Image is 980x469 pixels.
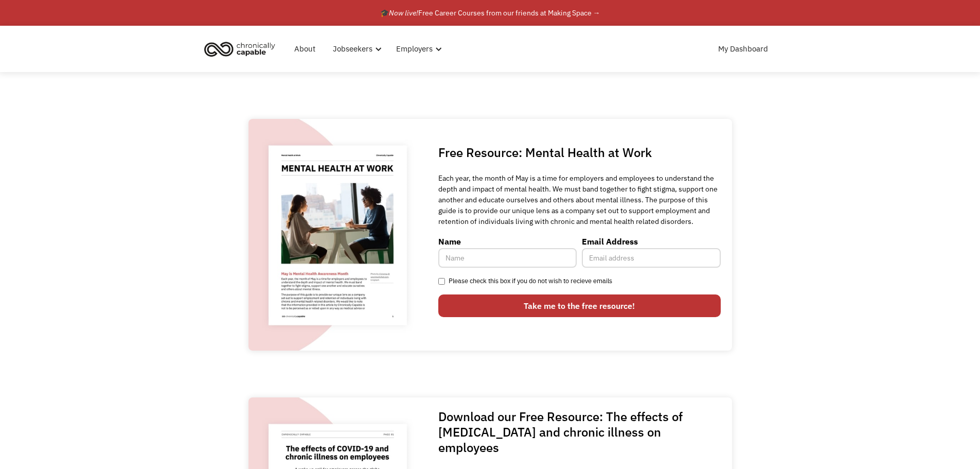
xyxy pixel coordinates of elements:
[438,237,720,317] form: Free Resource Form
[389,8,418,18] em: Now live!
[438,170,720,237] p: Each year, the month of May is a time for employers and employees to understand the depth and imp...
[327,32,385,65] div: Jobseekers
[712,32,774,65] a: My Dashboard
[438,237,577,246] label: Name
[582,237,720,246] label: Email Address
[380,7,600,19] div: 🎓 Free Career Courses from our friends at Making Space →
[201,38,283,60] a: home
[333,43,372,55] div: Jobseekers
[438,248,577,268] input: Name
[449,278,612,285] span: Please check this box if you do not wish to recieve emails
[396,43,433,55] div: Employers
[438,145,720,160] h1: Free Resource: Mental Health at Work
[390,32,445,65] div: Employers
[438,294,720,317] input: Take me to the free resource!
[438,409,720,455] h1: Download our Free Resource: The effects of [MEDICAL_DATA] and chronic illness on employees
[438,278,445,285] input: Please check this box if you do not wish to recieve emails
[201,38,278,60] img: Chronically Capable logo
[582,248,720,268] input: Email address
[288,32,322,65] a: About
